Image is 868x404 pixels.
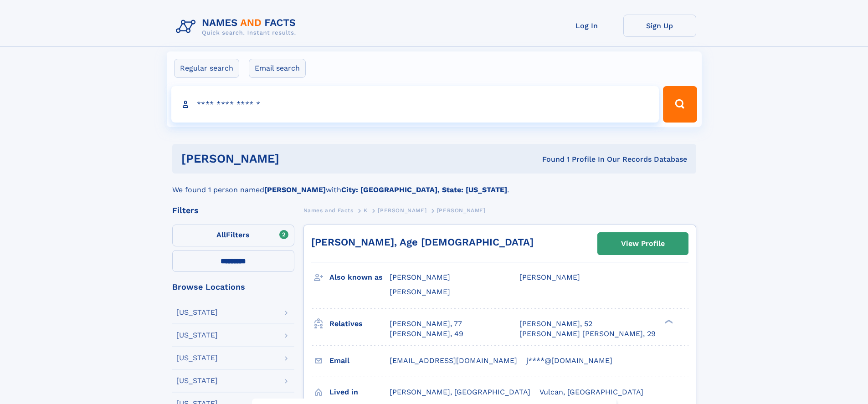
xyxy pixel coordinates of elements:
[341,185,507,194] b: City: [GEOGRAPHIC_DATA], State: [US_STATE]
[172,174,696,195] div: We found 1 person named with .
[249,59,306,78] label: Email search
[390,388,530,396] span: [PERSON_NAME], [GEOGRAPHIC_DATA]
[176,309,218,316] div: [US_STATE]
[390,319,462,329] a: [PERSON_NAME], 77
[264,185,326,194] b: [PERSON_NAME]
[329,316,390,332] h3: Relatives
[598,233,688,255] a: View Profile
[364,207,368,214] span: K
[303,205,354,216] a: Names and Facts
[623,15,696,37] a: Sign Up
[329,353,390,368] h3: Email
[329,384,390,400] h3: Lived in
[663,318,673,324] div: ❯
[550,15,623,37] a: Log In
[390,329,463,339] a: [PERSON_NAME], 49
[411,154,687,164] div: Found 1 Profile In Our Records Database
[172,225,294,246] label: Filters
[329,270,390,285] h3: Also known as
[390,287,450,296] span: [PERSON_NAME]
[364,205,368,216] a: K
[181,153,411,164] h1: [PERSON_NAME]
[172,15,303,39] img: Logo Names and Facts
[437,207,486,214] span: [PERSON_NAME]
[390,273,450,281] span: [PERSON_NAME]
[176,332,218,339] div: [US_STATE]
[174,59,239,78] label: Regular search
[519,273,580,281] span: [PERSON_NAME]
[171,86,659,123] input: search input
[172,206,294,215] div: Filters
[378,207,426,214] span: [PERSON_NAME]
[378,205,426,216] a: [PERSON_NAME]
[519,319,592,329] a: [PERSON_NAME], 52
[390,356,517,365] span: [EMAIL_ADDRESS][DOMAIN_NAME]
[539,388,643,396] span: Vulcan, [GEOGRAPHIC_DATA]
[663,86,697,123] button: Search Button
[621,233,665,254] div: View Profile
[216,230,226,239] span: All
[172,283,294,291] div: Browse Locations
[311,236,534,248] a: [PERSON_NAME], Age [DEMOGRAPHIC_DATA]
[176,377,218,384] div: [US_STATE]
[519,329,656,339] a: [PERSON_NAME] [PERSON_NAME], 29
[176,354,218,362] div: [US_STATE]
